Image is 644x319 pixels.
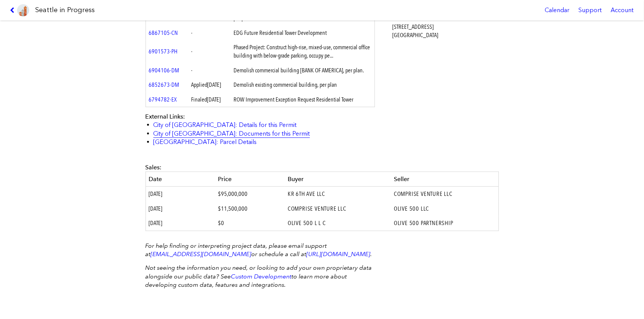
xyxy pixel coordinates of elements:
td: - [188,26,230,40]
span: [DATE] [149,219,163,227]
td: KR 6TH AVE LLC [285,187,391,202]
a: 6904106-DM [149,67,179,74]
em: For help finding or interpreting project data, please email support at or schedule a call at . [146,242,372,258]
td: $0 [215,216,284,231]
td: COMPRISE VENTURE LLC [285,202,391,216]
td: EDG Future Residential Tower Development [230,26,375,40]
span: [DATE] [207,81,221,88]
td: COMPRISE VENTURE LLC [391,187,498,202]
th: Seller [391,172,498,187]
a: 6901573-PH [149,48,178,55]
td: $11,500,000 [215,202,284,216]
td: OLIVE 500 L L C [285,216,391,231]
td: Demolish commercial building [BANK OF AMERICA], per plan. [230,63,375,78]
a: [GEOGRAPHIC_DATA]: Parcel Details [154,138,257,145]
th: Price [215,172,284,187]
a: City of [GEOGRAPHIC_DATA]: Details for this Permit [154,121,297,128]
h1: Seattle in Progress [35,5,95,15]
a: City of [GEOGRAPHIC_DATA]: Documents for this Permit [154,130,310,137]
em: Not seeing the information you need, or looking to add your own proprietary data alongside our pu... [146,264,372,288]
td: Phased Project: Construct high-rise, mixed-use, commercial office building with below-grade parki... [230,40,375,63]
div: Sales: [146,163,499,172]
td: - [188,40,230,63]
img: favicon-96x96.png [17,4,29,16]
a: [EMAIL_ADDRESS][DOMAIN_NAME] [151,250,252,258]
td: OLIVE 500 LLC [391,202,498,216]
td: Finaled [188,92,230,107]
a: 6867105-CN [149,29,178,36]
a: Custom Development [231,273,292,280]
td: Applied [188,78,230,92]
th: Buyer [285,172,391,187]
td: $95,000,000 [215,187,284,202]
dd: KR 6th Ave LLC [STREET_ADDRESS] [GEOGRAPHIC_DATA] [392,14,497,40]
td: - [188,63,230,78]
td: ROW Improvement Exception Request Residential Tower [230,92,375,107]
span: External Links: [146,113,185,120]
a: 6852673-DM [149,81,179,88]
span: [DATE] [149,205,163,212]
span: [DATE] [149,190,163,197]
td: OLIVE 500 PARTNERSHIP [391,216,498,231]
a: 6794782-EX [149,96,177,103]
th: Date [146,172,215,187]
a: [URL][DOMAIN_NAME] [307,250,371,258]
span: [DATE] [207,96,221,103]
td: Demolish existing commercial building, per plan [230,78,375,92]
